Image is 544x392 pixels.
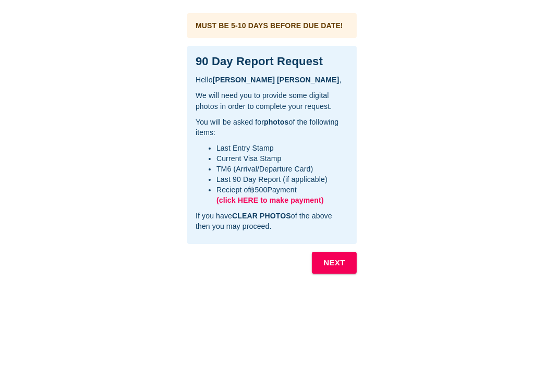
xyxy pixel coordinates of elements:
[196,75,348,85] div: Hello ,
[232,212,291,220] b: CLEAR PHOTOS
[216,143,348,153] li: Last Entry Stamp
[323,256,345,269] b: NEXT
[196,20,343,31] div: MUST BE 5-10 DAYS BEFORE DUE DATE!
[216,196,324,204] span: (click HERE to make payment)
[216,185,348,205] li: Reciept of ฿500 Payment
[196,211,348,231] div: If you have of the above then you may proceed.
[312,252,357,274] button: NEXT
[216,174,348,185] li: Last 90 Day Report (if applicable)
[213,76,340,84] b: [PERSON_NAME] [PERSON_NAME]
[216,153,348,164] li: Current Visa Stamp
[196,90,348,111] div: We will need you to provide some digital photos in order to complete your request.
[216,164,348,174] li: TM6 (Arrival/Departure Card)
[196,55,323,68] b: 90 Day Report Request
[264,118,289,126] b: photos
[196,117,348,138] div: You will be asked for of the following items:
